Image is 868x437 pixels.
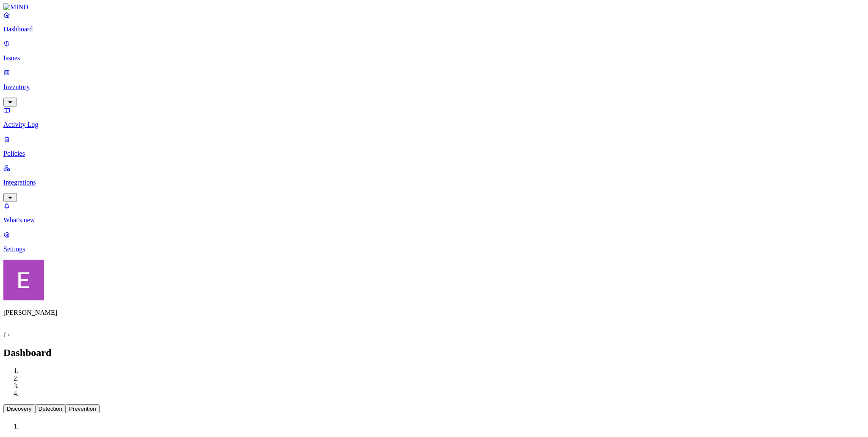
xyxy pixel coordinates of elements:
[3,245,865,253] p: Settings
[3,164,865,201] a: Integrations
[3,309,865,317] p: [PERSON_NAME]
[3,202,865,224] a: What's new
[3,40,865,62] a: Issues
[3,83,865,91] p: Inventory
[35,404,66,413] button: Detection
[3,25,865,33] p: Dashboard
[3,69,865,105] a: Inventory
[3,3,28,11] img: MIND
[3,216,865,224] p: What's new
[3,121,865,129] p: Activity Log
[66,404,100,413] button: Prevention
[3,106,865,129] a: Activity Log
[3,3,865,11] a: MIND
[3,404,35,413] button: Discovery
[3,135,865,157] a: Policies
[3,54,865,62] p: Issues
[3,347,865,359] h2: Dashboard
[3,11,865,33] a: Dashboard
[3,231,865,253] a: Settings
[3,260,44,300] img: Eran Barak
[3,150,865,157] p: Policies
[3,179,865,186] p: Integrations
